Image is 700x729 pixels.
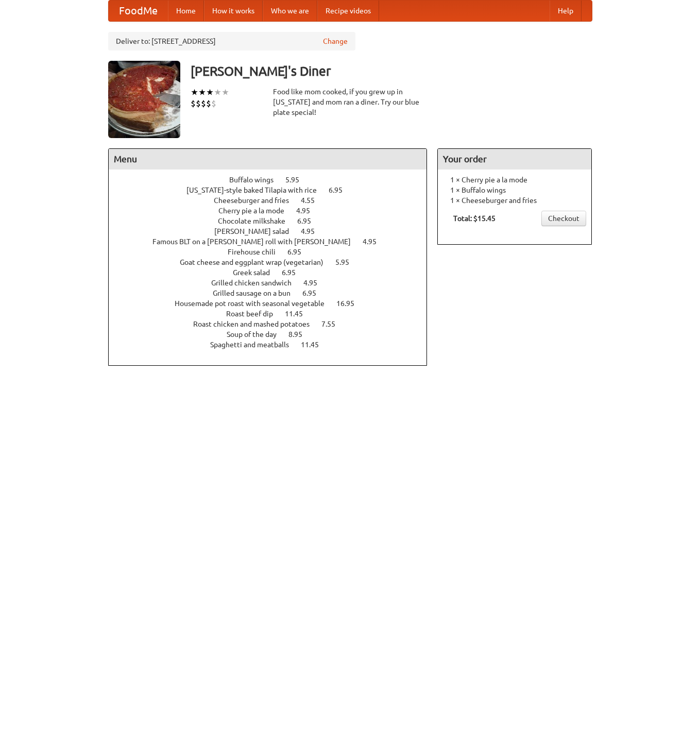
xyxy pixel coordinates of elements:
img: angular.jpg [108,61,180,138]
a: Grilled chicken sandwich 4.95 [211,279,336,287]
span: 4.95 [296,207,320,215]
span: Greek salad [233,268,280,277]
span: [PERSON_NAME] salad [214,227,299,235]
li: ★ [198,87,206,98]
span: 6.95 [287,248,312,256]
a: Help [550,1,582,21]
li: $ [191,98,196,109]
span: 7.55 [321,320,346,328]
b: Total: $15.45 [453,214,496,223]
a: Who we are [263,1,317,21]
li: ★ [191,87,198,98]
span: 5.95 [335,258,360,266]
span: 4.95 [303,279,328,287]
span: Soup of the day [227,330,287,338]
li: $ [201,98,206,109]
a: Spaghetti and meatballs 11.45 [210,341,338,349]
span: 5.95 [285,176,310,184]
a: Buffalo wings 5.95 [229,176,318,184]
a: Recipe videos [317,1,379,21]
li: 1 × Cherry pie a la mode [443,175,586,185]
a: Change [323,36,348,46]
span: 11.45 [301,341,329,349]
a: Greek salad 6.95 [233,268,315,277]
li: $ [206,98,211,109]
span: Grilled sausage on a bun [213,289,301,297]
span: 6.95 [282,268,306,277]
span: 11.45 [285,310,313,318]
span: Cheeseburger and fries [214,196,299,205]
h4: Menu [109,149,427,169]
a: Checkout [541,211,586,226]
span: 6.95 [297,217,321,225]
a: [PERSON_NAME] salad 4.95 [214,227,334,235]
li: 1 × Cheeseburger and fries [443,195,586,206]
span: 8.95 [288,330,313,338]
a: How it works [204,1,263,21]
span: Housemade pot roast with seasonal vegetable [175,299,335,308]
a: Firehouse chili 6.95 [228,248,320,256]
span: Buffalo wings [229,176,284,184]
li: ★ [206,87,214,98]
span: [US_STATE]-style baked Tilapia with rice [186,186,327,194]
span: Cherry pie a la mode [218,207,295,215]
span: Spaghetti and meatballs [210,341,299,349]
li: $ [211,98,216,109]
a: Home [168,1,204,21]
li: $ [196,98,201,109]
span: Roast chicken and mashed potatoes [193,320,320,328]
a: Famous BLT on a [PERSON_NAME] roll with [PERSON_NAME] 4.95 [152,238,396,246]
a: Roast chicken and mashed potatoes 7.55 [193,320,354,328]
li: ★ [214,87,221,98]
h3: [PERSON_NAME]'s Diner [191,61,592,81]
a: Goat cheese and eggplant wrap (vegetarian) 5.95 [180,258,368,266]
a: [US_STATE]-style baked Tilapia with rice 6.95 [186,186,362,194]
span: Firehouse chili [228,248,286,256]
div: Deliver to: [STREET_ADDRESS] [108,32,355,50]
span: 6.95 [329,186,353,194]
span: 4.95 [363,238,387,246]
a: Chocolate milkshake 6.95 [218,217,330,225]
span: Famous BLT on a [PERSON_NAME] roll with [PERSON_NAME] [152,238,361,246]
div: Food like mom cooked, if you grew up in [US_STATE] and mom ran a diner. Try our blue plate special! [273,87,428,117]
li: 1 × Buffalo wings [443,185,586,195]
span: Goat cheese and eggplant wrap (vegetarian) [180,258,334,266]
a: Cheeseburger and fries 4.55 [214,196,334,205]
span: Roast beef dip [226,310,283,318]
span: Grilled chicken sandwich [211,279,302,287]
span: 4.55 [301,196,325,205]
a: Cherry pie a la mode 4.95 [218,207,329,215]
span: 4.95 [301,227,325,235]
a: FoodMe [109,1,168,21]
span: 16.95 [336,299,365,308]
a: Soup of the day 8.95 [227,330,321,338]
a: Housemade pot roast with seasonal vegetable 16.95 [175,299,373,308]
li: ★ [221,87,229,98]
span: Chocolate milkshake [218,217,296,225]
h4: Your order [438,149,591,169]
a: Grilled sausage on a bun 6.95 [213,289,335,297]
a: Roast beef dip 11.45 [226,310,322,318]
span: 6.95 [302,289,327,297]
